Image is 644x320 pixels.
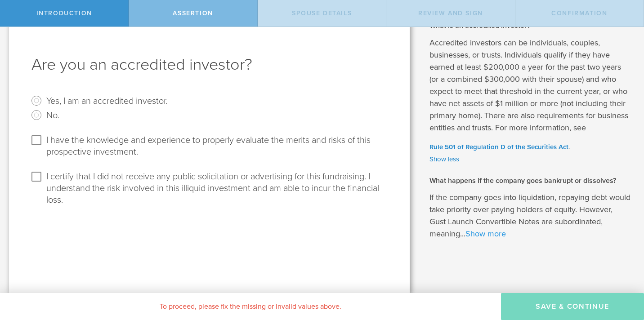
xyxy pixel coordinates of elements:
label: No. [46,108,59,121]
p: If the company goes into liquidation, repaying debt would take priority over paying holders of eq... [429,191,631,240]
a: Show more [465,229,506,239]
div: . [429,37,631,164]
span: Review and Sign [418,9,483,17]
p: Accredited investors can be individuals, couples, businesses, or trusts. Individuals qualify if t... [429,37,631,134]
label: I certify that I did not receive any public solicitation or advertising for this fundraising. I u... [46,169,385,206]
h2: What happens if the company goes bankrupt or dissolves? [429,176,631,186]
radio: No. [31,108,387,122]
label: I have the knowledge and experience to properly evaluate the merits and risks of this prospective... [46,133,385,158]
span: Assertion [173,9,213,17]
h1: Are you an accredited investor? [31,54,387,76]
span: Confirmation [551,9,607,17]
span: Spouse Details [292,9,352,17]
span: Introduction [36,9,92,17]
label: Yes, I am an accredited investor. [46,94,167,107]
a: Rule 501 of Regulation D of the Securities Act [429,143,568,151]
button: Save & Continue [501,293,644,320]
a: Show less [429,154,631,164]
